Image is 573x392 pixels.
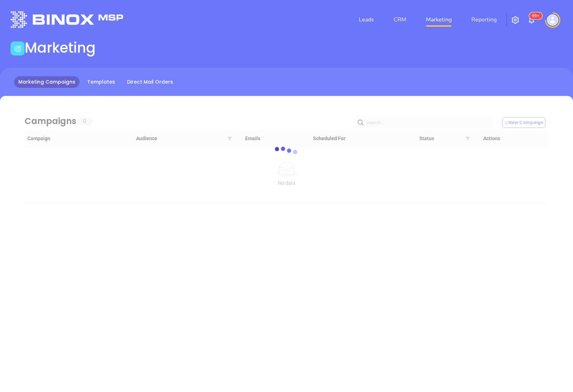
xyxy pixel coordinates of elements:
a: Leads [356,13,377,27]
a: Reporting [469,13,499,27]
a: CRM [391,13,409,27]
sup: 100 [529,12,542,19]
a: Direct Mail Orders [123,76,177,88]
a: Marketing [423,13,454,27]
img: user [547,14,558,26]
a: Marketing Campaigns [14,76,79,88]
img: iconNotification [527,16,536,24]
img: iconSetting [511,16,520,24]
img: logo [11,11,123,28]
h1: Marketing [25,39,96,56]
a: Templates [83,76,119,88]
